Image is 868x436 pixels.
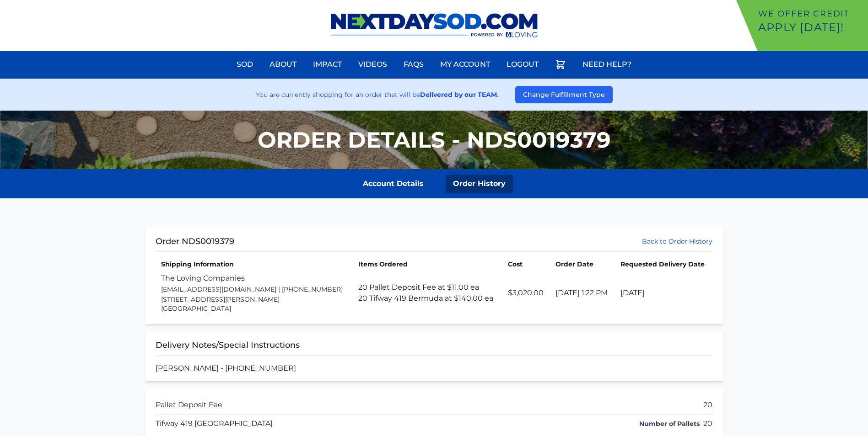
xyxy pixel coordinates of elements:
[156,399,222,410] span: Pallet Deposit Fee
[398,53,429,75] a: FAQs
[156,259,353,269] th: Shipping Information
[502,269,550,317] td: $3,020.00
[353,259,502,269] th: Items Ordered
[501,53,544,75] a: Logout
[615,269,712,317] td: [DATE]
[353,53,393,75] a: Videos
[703,418,712,429] span: 20
[446,175,513,193] a: Order History
[358,282,497,293] li: 20 Pallet Deposit Fee at $11.00 ea
[264,53,302,75] a: About
[156,418,273,429] span: Tifway 419 [GEOGRAPHIC_DATA]
[161,285,343,293] span: [EMAIL_ADDRESS][DOMAIN_NAME] | [PHONE_NUMBER]
[502,259,550,269] th: Cost
[156,339,712,356] h3: Delivery Notes/Special Instructions
[758,7,864,20] p: We offer Credit
[703,399,712,410] span: 20
[258,129,611,151] h1: Order Details - NDS0019379
[356,175,431,193] a: Account Details
[161,295,347,313] address: [STREET_ADDRESS][PERSON_NAME] [GEOGRAPHIC_DATA]
[758,20,864,35] p: Apply [DATE]!
[615,259,712,269] th: Requested Delivery Date
[515,86,613,103] button: Change Fulfillment Type
[550,269,615,317] td: [DATE] 1:22 PM
[358,293,497,304] li: 20 Tifway 419 Bermuda at $140.00 ea
[642,237,712,246] a: Back to Order History
[550,259,615,269] th: Order Date
[156,269,353,317] td: The Loving Companies
[639,419,700,428] label: Number of Pallets
[435,53,496,75] a: My Account
[156,235,234,248] h1: Order NDS0019379
[307,53,347,75] a: Impact
[231,53,259,75] a: Sod
[145,331,723,381] div: [PERSON_NAME] - [PHONE_NUMBER]
[420,90,499,99] strong: Delivered by our TEAM.
[577,53,637,75] a: Need Help?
